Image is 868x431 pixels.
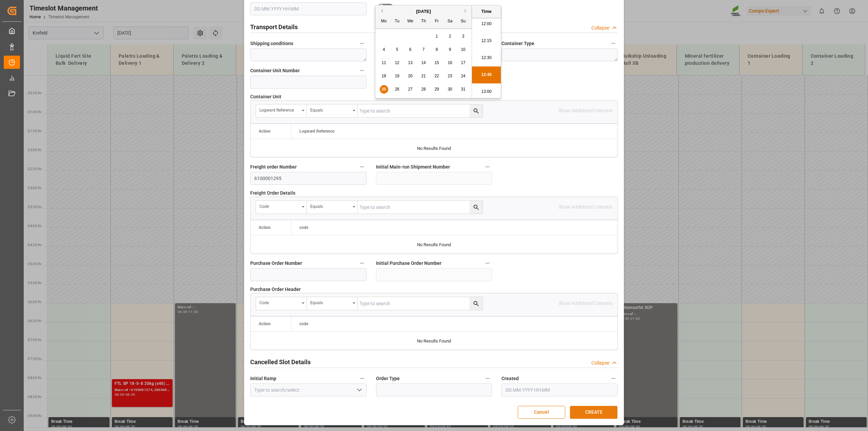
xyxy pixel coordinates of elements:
[380,59,388,67] div: Choose Monday, August 11th, 2025
[250,260,302,267] span: Purchase Order Number
[307,201,358,214] button: open menu
[299,321,308,326] span: code
[436,34,438,39] span: 1
[259,298,299,306] div: code
[472,33,501,50] li: 12:15
[408,74,412,78] span: 20
[470,297,482,310] button: search button
[472,83,501,100] li: 13:00
[393,72,401,80] div: Choose Tuesday, August 19th, 2025
[472,50,501,66] li: 12:30
[419,85,428,94] div: Choose Thursday, August 28th, 2025
[483,162,492,171] button: Initial Main-run Shipment Number
[446,32,454,41] div: Choose Saturday, August 2nd, 2025
[376,163,450,171] span: Initial Main-run Shipment Number
[259,321,271,326] div: Action
[422,47,425,52] span: 7
[393,17,401,26] div: Tu
[419,59,428,67] div: Choose Thursday, August 14th, 2025
[446,17,454,26] div: Sa
[380,85,388,94] div: Choose Monday, August 25th, 2025
[299,225,308,230] span: code
[381,74,386,78] span: 18
[406,59,415,67] div: Choose Wednesday, August 13th, 2025
[354,385,364,395] button: open menu
[307,104,358,117] button: open menu
[406,17,415,26] div: We
[393,59,401,67] div: Choose Tuesday, August 12th, 2025
[609,374,618,383] button: Created
[501,384,618,396] input: DD.MM.YYYY HH:MM
[501,40,534,47] span: Container Type
[358,66,367,75] button: Container Unit Number
[434,60,439,65] span: 15
[433,85,441,94] div: Choose Friday, August 29th, 2025
[377,30,470,96] div: month 2025-08
[461,60,465,65] span: 17
[461,47,465,52] span: 10
[433,17,441,26] div: Fr
[446,72,454,80] div: Choose Saturday, August 23rd, 2025
[459,17,468,26] div: Su
[393,45,401,54] div: Choose Tuesday, August 5th, 2025
[396,47,398,52] span: 5
[449,47,451,52] span: 9
[483,374,492,383] button: Order Type
[472,16,501,33] li: 12:00
[459,45,468,54] div: Choose Sunday, August 10th, 2025
[299,129,334,134] span: Logward Reference
[448,60,452,65] span: 16
[395,87,399,92] span: 26
[446,45,454,54] div: Choose Saturday, August 9th, 2025
[259,105,299,113] div: Logward Reference
[380,72,388,80] div: Choose Monday, August 18th, 2025
[459,32,468,41] div: Choose Sunday, August 3rd, 2025
[381,60,386,65] span: 11
[459,85,468,94] div: Choose Sunday, August 31st, 2025
[381,87,386,92] span: 25
[310,202,350,210] div: Equals
[393,85,401,94] div: Choose Tuesday, August 26th, 2025
[256,201,307,214] button: open menu
[433,45,441,54] div: Choose Friday, August 8th, 2025
[436,47,438,52] span: 8
[250,357,311,367] h2: Cancelled Slot Details
[250,375,276,382] span: Initial Ramp
[259,202,299,210] div: code
[446,59,454,67] div: Choose Saturday, August 16th, 2025
[379,9,383,13] button: Previous Month
[591,359,609,367] div: Collapse
[465,9,469,13] button: Next Month
[591,24,609,32] div: Collapse
[406,85,415,94] div: Choose Wednesday, August 27th, 2025
[406,72,415,80] div: Choose Wednesday, August 20th, 2025
[470,201,482,214] button: search button
[250,190,295,197] span: Freight Order Details
[358,259,367,268] button: Purchase Order Number
[408,87,412,92] span: 27
[461,87,465,92] span: 31
[433,59,441,67] div: Choose Friday, August 15th, 2025
[250,384,367,396] input: Type to search/select
[375,8,472,15] div: [DATE]
[474,8,499,15] div: Time
[406,45,415,54] div: Choose Wednesday, August 6th, 2025
[250,22,298,32] h2: Transport Details
[470,104,482,117] button: search button
[259,225,271,230] div: Action
[380,17,388,26] div: Mo
[358,39,367,48] button: Shipping conditions
[250,286,301,293] span: Purchase Order Header
[395,74,399,78] span: 19
[383,47,385,52] span: 4
[518,406,565,419] button: Cancel
[449,34,451,39] span: 2
[256,104,307,117] button: open menu
[459,59,468,67] div: Choose Sunday, August 17th, 2025
[250,40,293,47] span: Shipping conditions
[448,87,452,92] span: 30
[397,4,403,11] span: No
[310,298,350,306] div: Equals
[376,375,400,382] span: Order Type
[358,374,367,383] button: Initial Ramp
